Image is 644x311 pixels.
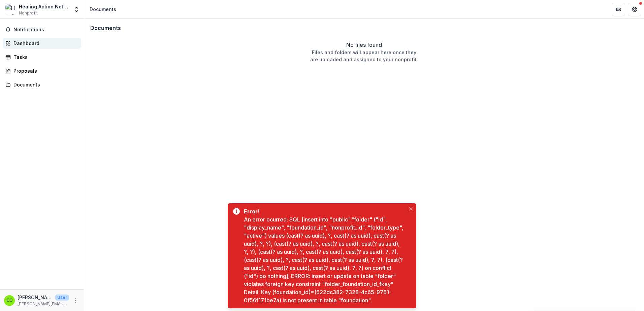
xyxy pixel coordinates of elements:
img: Healing Action Network Inc [5,4,16,15]
div: Proposals [13,67,76,74]
div: Error! [244,207,403,215]
div: Documents [13,81,76,88]
p: [PERSON_NAME][EMAIL_ADDRESS][DOMAIN_NAME] [18,301,69,307]
div: Tasks [13,54,76,61]
h3: Documents [90,25,121,31]
a: Dashboard [3,38,81,49]
p: [PERSON_NAME] [18,294,53,301]
div: Cassandra Cooke [6,298,12,303]
p: User [55,295,69,301]
button: Open entity switcher [72,3,81,16]
div: Healing Action Network Inc [19,3,69,10]
a: Tasks [3,51,81,63]
div: Documents [90,6,116,13]
div: Dashboard [13,40,76,47]
button: Close [407,205,415,213]
button: Get Help [628,3,641,16]
span: Notifications [13,27,78,33]
nav: breadcrumb [87,4,119,14]
a: Proposals [3,65,81,76]
button: Notifications [3,24,81,35]
div: An error ocurred: SQL [insert into "public"."folder" ("id", "display_name", "foundation_id", "non... [244,215,406,304]
p: Files and folders will appear here once they are uploaded and assigned to your nonprofit. [310,49,418,63]
button: Partners [612,3,625,16]
button: More [72,297,80,305]
p: No files found [346,41,382,49]
a: Documents [3,79,81,90]
span: Nonprofit [19,10,38,16]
